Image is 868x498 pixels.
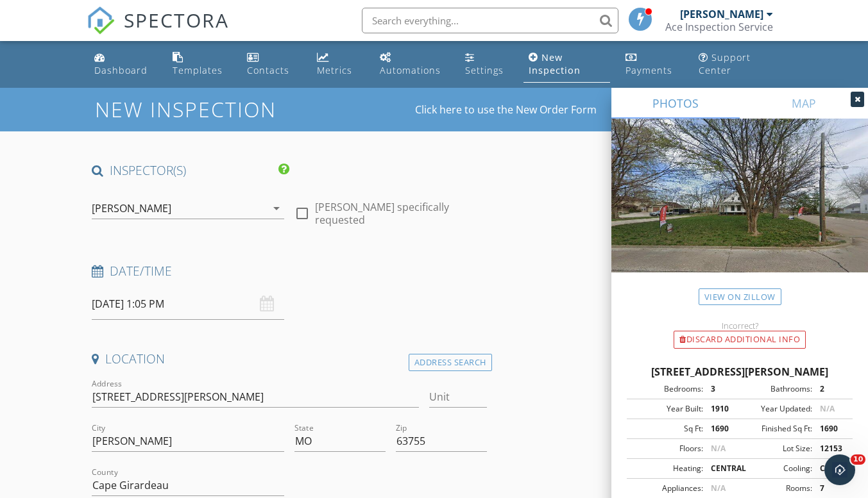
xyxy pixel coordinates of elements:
a: SPECTORA [87,17,229,44]
i: arrow_drop_down [269,201,284,216]
div: 2 [812,383,849,395]
input: Search everything... [362,8,618,33]
div: New Inspection [529,51,581,76]
div: 12153 [812,443,849,454]
div: 1690 [812,423,849,435]
div: Appliances: [631,483,703,494]
div: Bedrooms: [631,383,703,395]
a: Settings [460,46,514,83]
div: Templates [173,64,223,76]
span: N/A [820,403,835,414]
div: Heating: [631,463,703,474]
div: Ace Inspection Service [665,21,773,33]
a: New Inspection [523,46,610,83]
span: SPECTORA [124,6,229,33]
div: CENTRAL [812,463,849,474]
img: The Best Home Inspection Software - Spectora [87,6,115,35]
h4: Date/Time [92,263,486,279]
h4: Location [92,351,486,367]
div: Address Search [409,354,492,371]
div: Lot Size: [740,443,812,454]
a: Automations (Basic) [375,46,450,83]
a: MAP [740,88,868,119]
h4: INSPECTOR(S) [92,162,289,179]
div: Sq Ft: [631,423,703,435]
h1: New Inspection [95,98,379,120]
span: 10 [851,454,865,465]
div: Incorrect? [611,320,868,331]
div: [PERSON_NAME] [92,203,171,214]
a: Support Center [694,46,779,83]
div: CENTRAL [703,463,740,474]
div: Support Center [699,51,751,76]
span: N/A [711,483,726,494]
div: Bathrooms: [740,383,812,395]
a: Contacts [242,46,301,83]
a: PHOTOS [611,88,740,119]
div: Year Updated: [740,403,812,415]
a: Dashboard [89,46,157,83]
div: Floors: [631,443,703,454]
div: Dashboard [94,64,148,76]
a: Metrics [312,46,365,83]
div: Contacts [247,64,289,76]
label: [PERSON_NAME] specifically requested [315,201,487,226]
span: N/A [711,443,726,454]
div: 7 [812,483,849,494]
div: Rooms: [740,483,812,494]
iframe: Intercom live chat [824,454,855,485]
div: Year Built: [631,403,703,415]
div: Cooling: [740,463,812,474]
img: streetview [611,119,868,303]
div: Metrics [317,64,352,76]
div: 1910 [703,403,740,415]
div: Settings [465,64,504,76]
a: Click here to use the New Order Form [415,104,597,115]
div: Payments [625,64,672,76]
div: [STREET_ADDRESS][PERSON_NAME] [627,364,853,379]
a: Payments [620,46,683,83]
a: Templates [167,46,232,83]
div: Automations [380,64,441,76]
div: Finished Sq Ft: [740,423,812,435]
a: View on Zillow [699,288,781,306]
div: Discard Additional info [674,331,806,349]
div: 3 [703,383,740,395]
input: Select date [92,288,284,320]
div: [PERSON_NAME] [680,8,763,21]
div: 1690 [703,423,740,435]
